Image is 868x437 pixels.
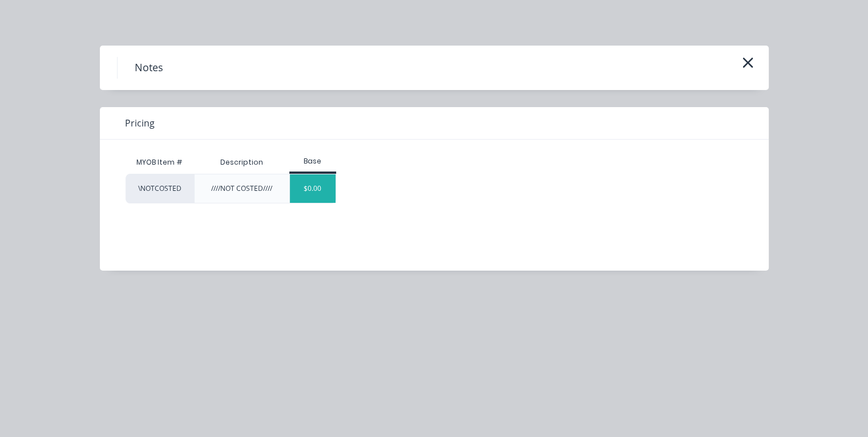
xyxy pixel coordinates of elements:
[125,116,155,130] span: Pricing
[211,148,272,177] div: Description
[126,151,194,174] div: MYOB Item #
[289,156,337,166] div: Base
[117,57,180,79] h4: Notes
[211,183,272,194] div: ////NOT COSTED////
[126,174,194,203] div: \NOTCOSTED
[290,174,336,203] div: $0.00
